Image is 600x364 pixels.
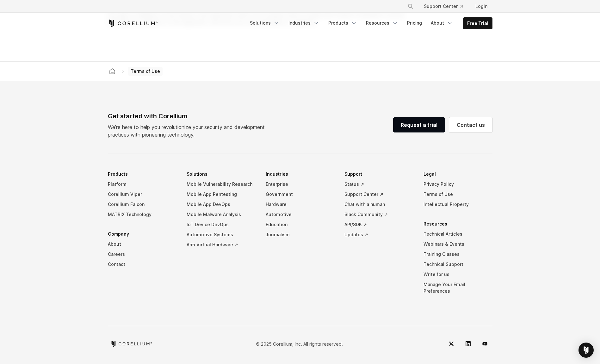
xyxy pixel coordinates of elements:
[362,17,402,29] a: Resources
[110,341,152,347] a: Corellium home
[108,169,492,306] div: Navigation Menu
[108,20,158,27] a: Corellium Home
[187,230,256,240] a: Automotive Systems
[424,229,492,239] a: Technical Articles
[403,17,426,29] a: Pricing
[344,179,413,189] a: Status ↗
[419,1,468,12] a: Support Center
[405,1,416,12] button: Search
[187,189,256,199] a: Mobile App Pentesting
[107,67,118,76] a: Corellium home
[266,230,335,240] a: Journalism
[266,220,335,230] a: Education
[477,336,492,351] a: YouTube
[424,249,492,259] a: Training Classes
[424,259,492,269] a: Technical Support
[266,189,335,199] a: Government
[449,117,492,132] a: Contact us
[325,17,361,29] a: Products
[427,17,457,29] a: About
[187,199,256,209] a: Mobile App DevOps
[578,343,594,358] div: Open Intercom Messenger
[187,179,256,189] a: Mobile Vulnerability Research
[285,17,323,29] a: Industries
[424,239,492,249] a: Webinars & Events
[344,199,413,209] a: Chat with a human
[424,199,492,209] a: Intellectual Property
[266,179,335,189] a: Enterprise
[344,209,413,220] a: Slack Community ↗
[444,336,459,351] a: Twitter
[128,67,163,76] span: Terms of Use
[108,111,270,121] div: Get started with Corellium
[266,209,335,220] a: Automotive
[424,279,492,296] a: Manage Your Email Preferences
[108,189,177,199] a: Corellium Viper
[108,179,177,189] a: Platform
[424,179,492,189] a: Privacy Policy
[246,17,283,29] a: Solutions
[256,341,343,347] p: © 2025 Corellium, Inc. All rights reserved.
[424,189,492,199] a: Terms of Use
[187,209,256,220] a: Mobile Malware Analysis
[393,117,445,132] a: Request a trial
[108,209,177,220] a: MATRIX Technology
[246,17,492,29] div: Navigation Menu
[108,199,177,209] a: Corellium Falcon
[344,220,413,230] a: API/SDK ↗
[108,259,177,269] a: Contact
[108,249,177,259] a: Careers
[470,1,492,12] a: Login
[187,220,256,230] a: IoT Device DevOps
[344,189,413,199] a: Support Center ↗
[108,123,270,138] p: We’re here to help you revolutionize your security and development practices with pioneering tech...
[108,239,177,249] a: About
[461,336,476,351] a: LinkedIn
[187,240,256,250] a: Arm Virtual Hardware ↗
[344,230,413,240] a: Updates ↗
[463,18,492,29] a: Free Trial
[400,1,492,12] div: Navigation Menu
[424,269,492,279] a: Write for us
[266,199,335,209] a: Hardware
